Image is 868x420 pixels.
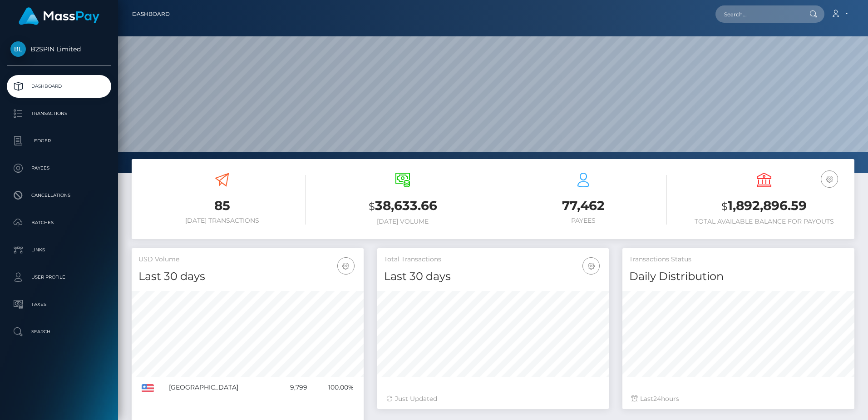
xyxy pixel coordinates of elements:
[10,189,108,202] p: Cancellations
[319,218,486,225] h6: [DATE] Volume
[629,269,848,285] h4: Daily Distribution
[715,5,801,23] input: Search...
[132,5,170,24] a: Dashboard
[276,377,311,398] td: 9,799
[19,7,99,25] img: MassPay Logo
[681,197,848,215] h3: 1,892,896.59
[7,239,111,261] a: Links
[10,161,108,175] p: Payees
[7,320,111,343] a: Search
[500,217,667,225] h6: Payees
[142,384,154,392] img: US.png
[681,218,848,225] h6: Total Available Balance for Payouts
[10,243,108,257] p: Links
[631,394,845,404] div: Last hours
[319,197,486,215] h3: 38,633.66
[384,269,602,285] h4: Last 30 days
[7,130,111,152] a: Ledger
[166,377,276,398] td: [GEOGRAPHIC_DATA]
[138,197,306,215] h3: 85
[7,157,111,180] a: Payees
[386,394,600,404] div: Just Updated
[7,45,111,53] span: B2SPIN Limited
[311,377,357,398] td: 100.00%
[384,255,602,264] h5: Total Transactions
[7,184,111,207] a: Cancellations
[138,217,306,225] h6: [DATE] Transactions
[369,200,375,213] small: $
[10,325,108,339] p: Search
[10,80,108,93] p: Dashboard
[138,269,357,285] h4: Last 30 days
[10,298,108,311] p: Taxes
[629,255,848,264] h5: Transactions Status
[721,200,728,213] small: $
[7,102,111,125] a: Transactions
[7,211,111,234] a: Batches
[10,216,108,230] p: Batches
[7,293,111,316] a: Taxes
[10,270,108,284] p: User Profile
[10,134,108,148] p: Ledger
[10,107,108,120] p: Transactions
[7,75,111,98] a: Dashboard
[500,197,667,215] h3: 77,462
[10,41,26,57] img: B2SPIN Limited
[138,255,357,264] h5: USD Volume
[653,395,661,403] span: 24
[7,266,111,289] a: User Profile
